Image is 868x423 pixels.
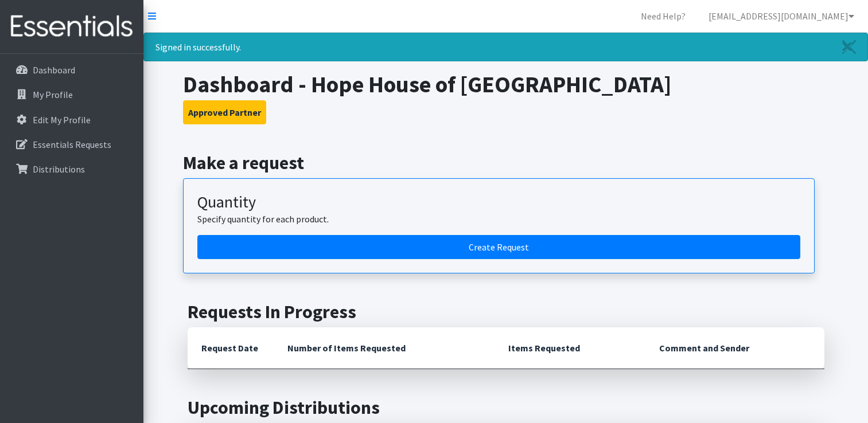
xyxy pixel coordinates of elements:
[33,114,91,126] p: Edit My Profile
[197,212,800,226] p: Specify quantity for each product.
[197,193,800,212] h3: Quantity
[188,327,274,369] th: Request Date
[5,133,139,156] a: Essentials Requests
[33,64,75,76] p: Dashboard
[632,5,695,28] a: Need Help?
[188,397,824,418] h2: Upcoming Distributions
[33,89,73,100] p: My Profile
[33,139,111,150] p: Essentials Requests
[5,108,139,131] a: Edit My Profile
[5,58,139,81] a: Dashboard
[5,158,139,181] a: Distributions
[197,235,800,259] a: Create a request by quantity
[274,327,495,369] th: Number of Items Requested
[33,163,85,175] p: Distributions
[5,83,139,106] a: My Profile
[143,33,868,61] div: Signed in successfully.
[188,301,824,323] h2: Requests In Progress
[495,327,645,369] th: Items Requested
[183,100,266,124] button: Approved Partner
[645,327,824,369] th: Comment and Sender
[5,7,139,46] img: HumanEssentials
[831,33,867,61] a: Close
[699,5,863,28] a: [EMAIL_ADDRESS][DOMAIN_NAME]
[183,70,828,98] h1: Dashboard - Hope House of [GEOGRAPHIC_DATA]
[183,152,828,174] h2: Make a request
